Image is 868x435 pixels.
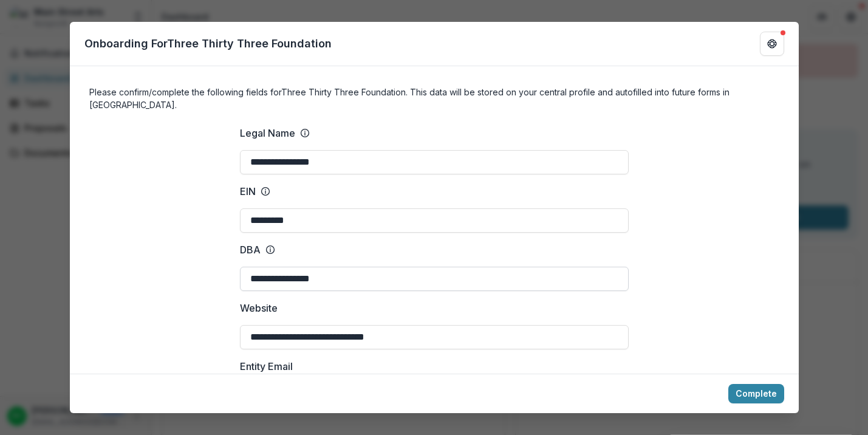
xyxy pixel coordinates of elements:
[760,32,784,56] button: Get Help
[84,35,332,52] p: Onboarding For Three Thirty Three Foundation
[240,126,295,140] p: Legal Name
[240,301,278,315] p: Website
[728,384,784,403] button: Complete
[240,242,261,257] p: DBA
[240,184,256,199] p: EIN
[89,86,779,111] h4: Please confirm/complete the following fields for Three Thirty Three Foundation . This data will b...
[240,359,293,374] p: Entity Email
